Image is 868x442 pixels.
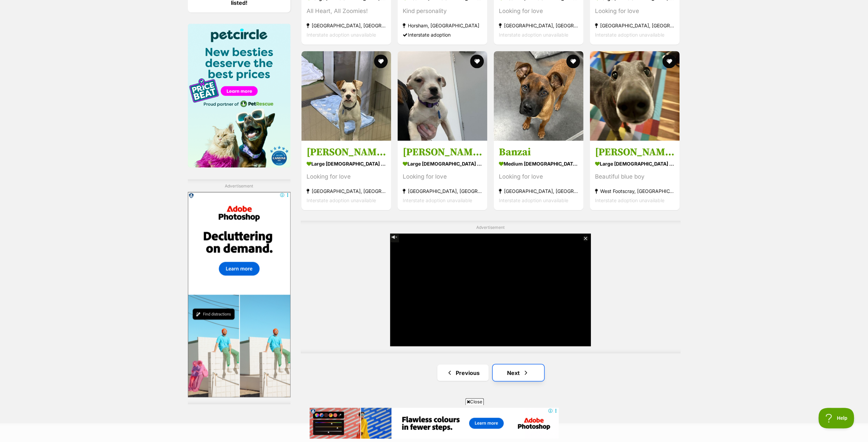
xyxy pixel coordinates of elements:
[499,32,568,38] span: Interstate adoption unavailable
[595,21,674,30] strong: [GEOGRAPHIC_DATA], [GEOGRAPHIC_DATA]
[403,197,472,203] span: Interstate adoption unavailable
[499,197,568,203] span: Interstate adoption unavailable
[301,51,391,141] img: Chuck - Boxer x American Bulldog
[307,186,386,195] strong: [GEOGRAPHIC_DATA], [GEOGRAPHIC_DATA]
[188,192,290,397] iframe: Advertisement
[494,51,583,141] img: Banzai - Heeler x Cane (Italian) Corso Dog
[595,197,664,203] span: Interstate adoption unavailable
[590,140,679,210] a: [PERSON_NAME] large [DEMOGRAPHIC_DATA] Dog Beautiful blue boy West Footscray, [GEOGRAPHIC_DATA] I...
[403,186,482,195] strong: [GEOGRAPHIC_DATA], [GEOGRAPHIC_DATA]
[493,364,544,381] a: Next page
[307,158,386,168] strong: large [DEMOGRAPHIC_DATA] Dog
[307,6,386,16] div: All Heart, All Zoomies!
[310,408,559,439] iframe: Advertisement
[595,172,674,181] div: Beautiful blue boy
[307,172,386,181] div: Looking for love
[307,197,376,203] span: Interstate adoption unavailable
[595,158,674,168] strong: large [DEMOGRAPHIC_DATA] Dog
[566,54,580,68] button: favourite
[494,140,583,210] a: Banzai medium [DEMOGRAPHIC_DATA] Dog Looking for love [GEOGRAPHIC_DATA], [GEOGRAPHIC_DATA] Inters...
[470,54,484,68] button: favourite
[499,172,578,181] div: Looking for love
[307,32,376,38] span: Interstate adoption unavailable
[403,6,482,16] div: Kind personality
[374,54,388,68] button: favourite
[301,364,681,381] nav: Pagination
[403,21,482,30] strong: Horsham, [GEOGRAPHIC_DATA]
[398,51,487,141] img: Serena - Boxer x American Bulldog
[188,179,290,404] div: Advertisement
[663,54,676,68] button: favourite
[465,398,484,405] span: Close
[307,21,386,30] strong: [GEOGRAPHIC_DATA], [GEOGRAPHIC_DATA]
[403,30,482,39] div: Interstate adoption
[301,221,681,353] div: Advertisement
[595,6,674,16] div: Looking for love
[499,145,578,158] h3: Banzai
[301,140,391,210] a: [PERSON_NAME] large [DEMOGRAPHIC_DATA] Dog Looking for love [GEOGRAPHIC_DATA], [GEOGRAPHIC_DATA] ...
[818,408,854,428] iframe: Help Scout Beacon - Open
[595,32,664,38] span: Interstate adoption unavailable
[595,186,674,195] strong: West Footscray, [GEOGRAPHIC_DATA]
[403,145,482,158] h3: [PERSON_NAME]
[595,145,674,158] h3: [PERSON_NAME]
[390,233,591,346] iframe: Advertisement
[398,140,487,210] a: [PERSON_NAME] large [DEMOGRAPHIC_DATA] Dog Looking for love [GEOGRAPHIC_DATA], [GEOGRAPHIC_DATA] ...
[590,51,679,141] img: Leonard - Greyhound Dog
[499,6,578,16] div: Looking for love
[437,364,489,381] a: Previous page
[307,145,386,158] h3: [PERSON_NAME]
[499,158,578,168] strong: medium [DEMOGRAPHIC_DATA] Dog
[499,21,578,30] strong: [GEOGRAPHIC_DATA], [GEOGRAPHIC_DATA]
[403,172,482,181] div: Looking for love
[188,24,290,167] img: Pet Circle promo banner
[403,158,482,168] strong: large [DEMOGRAPHIC_DATA] Dog
[499,186,578,195] strong: [GEOGRAPHIC_DATA], [GEOGRAPHIC_DATA]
